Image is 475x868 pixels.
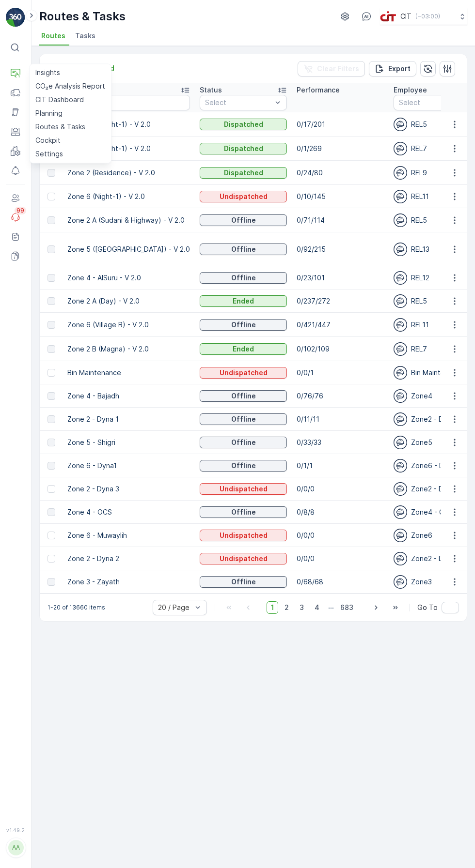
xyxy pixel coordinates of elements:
[83,62,118,74] button: Add
[47,508,55,516] div: Toggle Row Selected
[231,414,256,424] p: Offline
[317,64,359,74] p: Clear Filters
[220,192,268,201] p: Undispatched
[63,112,195,137] td: Zone 2 A (Night-1) - V 2.0
[47,193,55,200] div: Toggle Row Selected
[380,11,396,22] img: cit-logo_pOk6rL0.png
[292,289,389,313] td: 0/237/272
[417,603,438,612] span: Go To
[47,297,55,305] div: Toggle Row Selected
[292,384,389,408] td: 0/76/76
[200,295,287,307] button: Ended
[394,342,407,356] img: svg%3e
[200,483,287,495] button: Undispatched
[63,232,195,266] td: Zone 5 ([GEOGRAPHIC_DATA]) - V 2.0
[200,244,287,255] button: Offline
[394,505,407,519] img: svg%3e
[394,85,427,95] p: Employee
[224,120,263,129] p: Dispatched
[63,384,195,408] td: Zone 4 - Bajadh
[394,412,407,426] img: svg%3e
[233,296,254,306] p: Ended
[47,555,55,563] div: Toggle Row Selected
[63,501,195,524] td: Zone 4 - OCS
[380,8,467,25] button: CIT(+03:00)
[47,392,55,400] div: Toggle Row Selected
[231,244,256,254] p: Offline
[63,547,195,570] td: Zone 2 - Dyna 2
[200,143,287,154] button: Dispatched
[16,207,24,214] p: 99
[6,208,25,227] a: 99
[400,12,412,21] p: CIT
[200,576,287,588] button: Offline
[200,437,287,448] button: Offline
[231,461,256,471] p: Offline
[47,245,55,253] div: Toggle Row Selected
[63,524,195,547] td: Zone 6 - Muwaylih
[220,368,268,378] p: Undispatched
[399,98,466,107] p: Select
[220,484,268,494] p: Undispatched
[292,161,389,185] td: 0/24/80
[63,337,195,361] td: Zone 2 B (Magna) - V 2.0
[67,95,190,110] input: Search
[394,166,407,180] img: svg%3e
[47,345,55,353] div: Toggle Row Selected
[220,531,268,540] p: Undispatched
[231,215,256,225] p: Offline
[231,320,256,330] p: Offline
[47,369,55,377] div: Toggle Row Selected
[292,431,389,454] td: 0/33/33
[267,601,278,614] span: 1
[47,274,55,282] div: Toggle Row Selected
[63,570,195,594] td: Zone 3 - Zayath
[292,137,389,161] td: 0/1/269
[292,477,389,501] td: 0/0/0
[394,389,407,403] img: svg%3e
[200,214,287,226] button: Offline
[394,436,407,449] img: svg%3e
[63,454,195,477] td: Zone 6 - Dyna1
[47,578,55,586] div: Toggle Row Selected
[292,408,389,431] td: 0/11/11
[394,529,407,542] img: svg%3e
[280,601,293,614] span: 2
[310,601,324,614] span: 4
[394,213,407,227] img: svg%3e
[292,524,389,547] td: 0/0/0
[292,185,389,208] td: 0/10/145
[394,552,407,565] img: svg%3e
[292,266,389,289] td: 0/23/101
[200,367,287,379] button: Undispatched
[369,61,416,76] button: Export
[47,532,55,539] div: Toggle Row Selected
[200,119,287,130] button: Dispatched
[394,318,407,332] img: svg%3e
[200,319,287,331] button: Offline
[63,185,195,208] td: Zone 6 (Night-1) - V 2.0
[6,835,25,860] button: AA
[63,408,195,431] td: Zone 2 - Dyna 1
[200,553,287,564] button: Undispatched
[336,601,358,614] span: 683
[233,344,254,354] p: Ended
[41,31,65,41] span: Routes
[292,454,389,477] td: 0/1/1
[63,208,195,232] td: Zone 2 A (Sudani & Highway) - V 2.0
[47,169,55,177] div: Toggle Row Selected
[231,273,256,283] p: Offline
[394,294,407,308] img: svg%3e
[47,439,55,446] div: Toggle Row Selected
[47,321,55,329] div: Toggle Row Selected
[63,289,195,313] td: Zone 2 A (Day) - V 2.0
[47,415,55,423] div: Toggle Row Selected
[63,313,195,337] td: Zone 6 (Village B) - V 2.0
[394,118,407,131] img: svg%3e
[8,840,24,855] div: AA
[394,190,407,203] img: svg%3e
[224,168,263,178] p: Dispatched
[394,142,407,155] img: svg%3e
[394,271,407,285] img: svg%3e
[292,208,389,232] td: 0/71/114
